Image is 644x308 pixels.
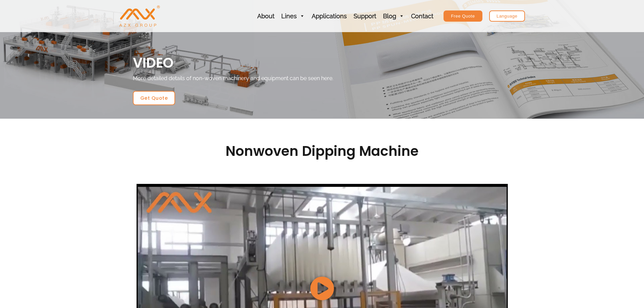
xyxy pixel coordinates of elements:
[119,13,160,19] a: AZX Nonwoven Machine
[489,10,525,22] a: Language
[133,91,175,105] a: Get Quote
[133,142,511,160] h1: Nonwoven Dipping Machine​
[140,96,168,100] span: Get Quote
[444,10,482,22] a: Free Quote
[133,54,511,72] h2: VIDEO
[133,75,511,82] p: More detailed details of non-woven machinery and equipment can be seen here.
